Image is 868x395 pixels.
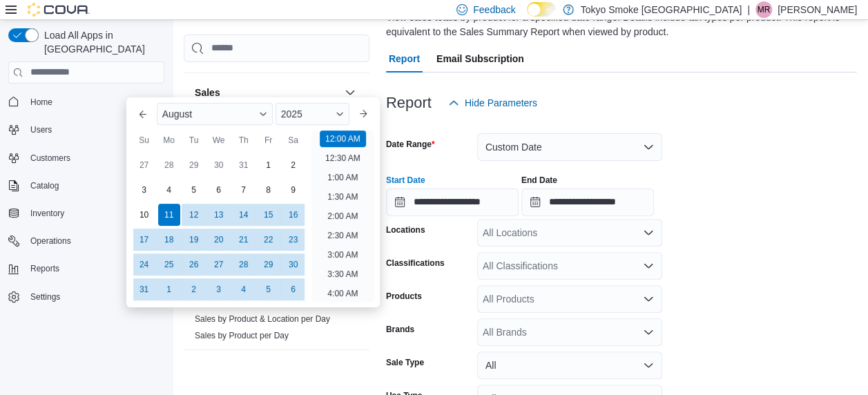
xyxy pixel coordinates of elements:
[320,150,366,166] li: 12:30 AM
[25,289,66,305] a: Settings
[3,259,170,278] button: Reports
[320,131,366,147] li: 12:00 AM
[322,285,363,302] li: 4:00 AM
[258,229,280,251] div: day-22
[477,133,662,161] button: Custom Date
[183,229,205,251] div: day-19
[30,263,59,274] span: Reports
[158,229,180,251] div: day-18
[386,189,519,216] input: Press the down key to enter a popover containing a calendar. Press the escape key to close the po...
[25,233,77,249] button: Operations
[386,139,435,150] label: Date Range
[158,154,180,176] div: day-28
[183,154,205,176] div: day-29
[183,179,205,201] div: day-5
[158,204,180,226] div: day-11
[3,92,170,112] button: Home
[386,10,850,39] div: View sales totals by product for a specified date range. Details include tax types per product. T...
[233,229,255,251] div: day-21
[258,179,280,201] div: day-8
[322,189,363,205] li: 1:30 AM
[3,287,170,307] button: Settings
[195,314,330,325] span: Sales by Product & Location per Day
[208,229,230,251] div: day-20
[282,179,305,201] div: day-9
[386,291,422,302] label: Products
[158,253,180,276] div: day-25
[30,235,71,247] span: Operations
[386,324,414,335] label: Brands
[473,3,515,17] span: Feedback
[282,204,305,226] div: day-16
[465,96,537,110] span: Hide Parameters
[133,154,155,176] div: day-27
[30,153,70,164] span: Customers
[386,95,432,111] h3: Report
[133,229,155,251] div: day-17
[352,103,374,125] button: Next month
[258,129,280,151] div: Fr
[195,86,339,99] button: Sales
[233,253,255,276] div: day-28
[386,258,445,269] label: Classifications
[208,204,230,226] div: day-13
[132,153,306,302] div: August, 2025
[233,204,255,226] div: day-14
[30,124,52,135] span: Users
[25,233,164,249] span: Operations
[133,179,155,201] div: day-3
[133,204,155,226] div: day-10
[258,154,280,176] div: day-1
[258,278,280,300] div: day-5
[39,28,164,56] span: Load All Apps in [GEOGRAPHIC_DATA]
[3,231,170,251] button: Operations
[322,247,363,263] li: 3:00 AM
[183,278,205,300] div: day-2
[195,314,330,324] a: Sales by Product & Location per Day
[282,154,305,176] div: day-2
[25,122,57,138] button: Users
[25,205,164,222] span: Inventory
[747,1,750,18] p: |
[28,3,90,17] img: Cova
[25,205,70,222] button: Inventory
[521,175,557,186] label: End Date
[276,103,349,125] div: Button. Open the year selector. 2025 is currently selected.
[208,154,230,176] div: day-30
[322,227,363,244] li: 2:30 AM
[755,1,772,18] div: Mariana Reimer
[25,288,164,305] span: Settings
[25,94,58,110] a: Home
[758,1,771,18] span: MR
[3,176,170,195] button: Catalog
[527,2,556,17] input: Dark Mode
[208,179,230,201] div: day-6
[183,129,205,151] div: Tu
[25,177,64,194] button: Catalog
[158,278,180,300] div: day-1
[643,227,654,238] button: Open list of options
[233,278,255,300] div: day-4
[342,84,358,101] button: Sales
[521,189,654,216] input: Press the down key to open a popover containing a calendar.
[443,89,543,117] button: Hide Parameters
[233,179,255,201] div: day-7
[477,351,662,379] button: All
[195,330,289,341] span: Sales by Product per Day
[30,180,59,191] span: Catalog
[132,103,154,125] button: Previous Month
[322,266,363,282] li: 3:30 AM
[436,45,524,73] span: Email Subscription
[322,208,363,224] li: 2:00 AM
[183,253,205,276] div: day-26
[389,45,420,73] span: Report
[25,93,164,110] span: Home
[3,204,170,223] button: Inventory
[195,86,220,99] h3: Sales
[25,260,65,277] button: Reports
[643,327,654,338] button: Open list of options
[208,129,230,151] div: We
[581,1,742,18] p: Tokyo Smoke [GEOGRAPHIC_DATA]
[386,357,424,368] label: Sale Type
[30,291,60,302] span: Settings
